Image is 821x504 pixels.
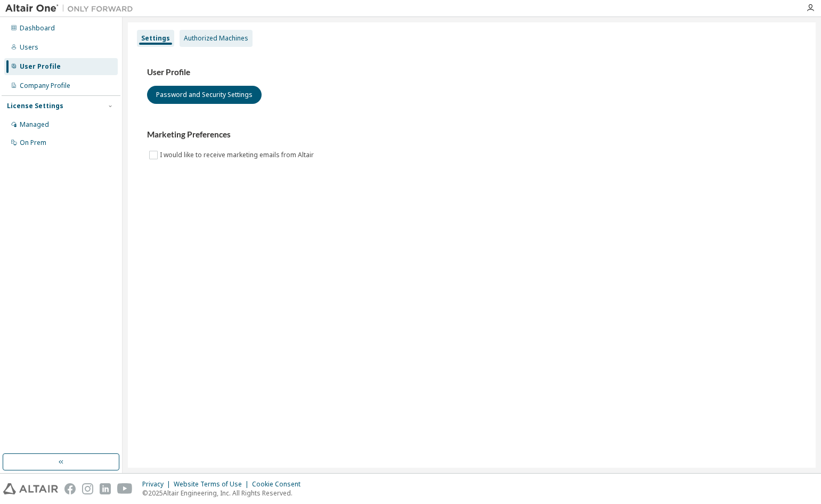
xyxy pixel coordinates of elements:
[147,67,796,78] h3: User Profile
[147,129,796,140] h3: Marketing Preferences
[100,483,111,494] img: linkedin.svg
[3,483,58,494] img: altair_logo.svg
[82,483,93,494] img: instagram.svg
[20,62,61,71] div: User Profile
[252,480,307,489] div: Cookie Consent
[20,139,46,147] div: On Prem
[64,483,76,494] img: facebook.svg
[141,34,170,43] div: Settings
[160,149,316,161] label: I would like to receive marketing emails from Altair
[117,483,133,494] img: youtube.svg
[174,480,252,489] div: Website Terms of Use
[20,43,38,52] div: Users
[7,102,63,110] div: License Settings
[5,3,139,14] img: Altair One
[142,489,307,498] p: © 2025 Altair Engineering, Inc. All Rights Reserved.
[20,120,49,129] div: Managed
[20,24,55,32] div: Dashboard
[142,480,174,489] div: Privacy
[184,34,248,43] div: Authorized Machines
[147,86,262,104] button: Password and Security Settings
[20,82,70,90] div: Company Profile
